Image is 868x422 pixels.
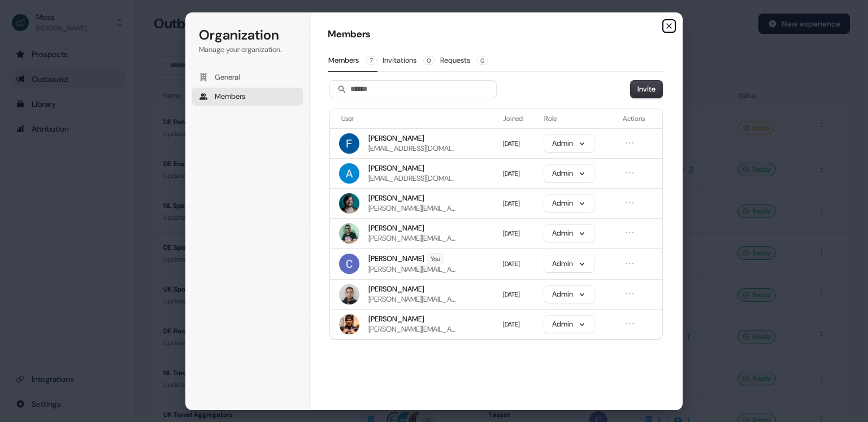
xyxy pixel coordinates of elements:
button: Open menu [623,256,636,270]
th: User [330,109,498,128]
span: [DATE] [503,229,520,237]
button: Open menu [623,287,636,301]
span: 0 [477,56,488,65]
button: General [192,68,303,86]
span: General [215,72,240,82]
span: [PERSON_NAME] [368,284,424,294]
span: [DATE] [503,199,520,207]
span: [PERSON_NAME][EMAIL_ADDRESS][DOMAIN_NAME] [368,203,458,214]
span: [DATE] [503,290,520,298]
span: 7 [366,56,377,65]
button: Requests [440,50,489,71]
img: Mayank Pandey [339,314,359,334]
button: Admin [544,286,594,303]
span: [PERSON_NAME][EMAIL_ADDRESS][DOMAIN_NAME] [368,264,458,275]
button: Admin [544,165,594,182]
img: Felicity Cator [339,133,359,154]
th: Joined [498,109,540,128]
span: You [427,254,444,264]
span: [PERSON_NAME][EMAIL_ADDRESS][DOMAIN_NAME] [368,324,458,334]
span: Members [215,92,245,102]
img: Henry Bewicke [339,193,359,214]
button: Open menu [623,136,636,150]
span: [DATE] [503,140,520,147]
img: Ratul Ghosh [339,223,359,243]
span: [PERSON_NAME] [368,223,424,233]
h1: Members [328,28,665,41]
p: Manage your organization. [199,45,296,55]
span: [DATE] [503,320,520,328]
button: Admin [544,316,594,333]
button: Admin [544,135,594,152]
th: Role [540,109,618,128]
input: Search [330,81,496,98]
img: Victor Zavala [339,284,359,304]
span: [PERSON_NAME][EMAIL_ADDRESS][DOMAIN_NAME] [368,233,458,243]
span: [EMAIL_ADDRESS][DOMAIN_NAME] [368,143,458,154]
span: [PERSON_NAME][EMAIL_ADDRESS][PERSON_NAME][DOMAIN_NAME] [368,294,458,304]
img: Catherine Fendt [339,254,359,274]
span: 0 [423,56,435,65]
button: Open menu [623,166,636,180]
button: Open menu [623,196,636,210]
span: [PERSON_NAME] [368,254,424,264]
button: Invite [631,81,662,98]
span: [PERSON_NAME] [368,314,424,324]
span: [EMAIL_ADDRESS][DOMAIN_NAME] [368,173,458,184]
button: Invitations [382,50,435,71]
button: Admin [544,195,594,212]
span: [PERSON_NAME] [368,133,424,143]
button: Open menu [623,226,636,240]
span: [DATE] [503,169,520,177]
span: [PERSON_NAME] [368,163,424,173]
button: Members [328,50,377,72]
img: Alp Körpe [339,163,359,184]
button: Members [192,88,303,106]
span: [DATE] [503,260,520,268]
button: Admin [544,225,594,242]
button: Admin [544,255,594,272]
th: Actions [618,109,662,128]
h1: Organization [199,26,296,44]
button: Open menu [623,317,636,330]
span: [PERSON_NAME] [368,193,424,203]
